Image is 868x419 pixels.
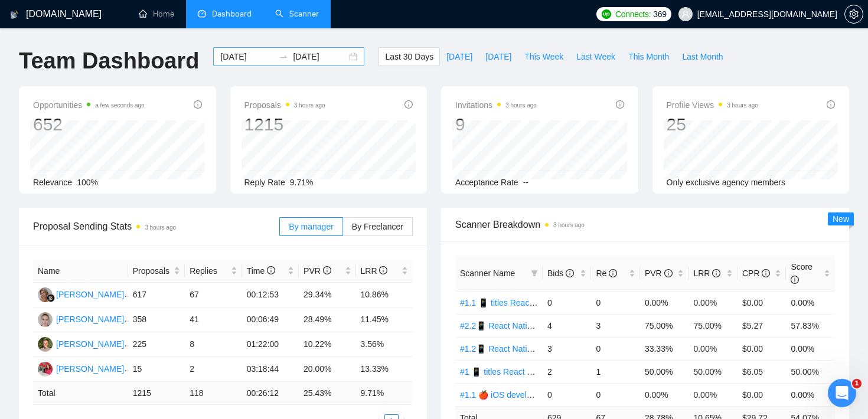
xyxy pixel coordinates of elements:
time: 3 hours ago [727,102,758,109]
a: homeHome [139,9,174,19]
td: 50.00% [786,360,835,383]
span: Only exclusive agency members [667,178,786,187]
td: 0.00% [688,383,738,406]
span: info-circle [379,266,387,274]
span: LRR [361,266,388,276]
td: 0.00% [688,291,738,314]
td: 3 [543,337,592,360]
img: upwork-logo.png [602,9,611,19]
span: Proposals [244,98,325,112]
td: 4 [543,314,592,337]
span: By manager [289,222,333,231]
td: $5.27 [738,314,787,337]
span: Score [791,262,812,284]
span: New [833,214,849,224]
td: 11.45% [356,307,413,332]
span: Proposals [133,264,171,277]
div: 25 [667,113,759,136]
span: Replies [190,264,228,277]
span: Acceptance Rate [455,178,518,187]
td: 01:22:00 [242,332,299,357]
img: P [38,337,53,352]
td: 0 [591,383,640,406]
span: user [681,10,690,18]
span: 1 [852,379,862,388]
span: to [279,52,288,61]
a: #1.1 📱 titles React Native Evhen (Tam) [460,298,606,307]
td: 0.00% [786,383,835,406]
td: 118 [185,382,242,405]
td: 00:06:49 [242,307,299,332]
td: 0 [591,291,640,314]
input: End date [293,50,347,63]
td: 617 [128,283,185,307]
span: info-circle [194,100,202,109]
span: Time [247,266,275,276]
td: 41 [185,307,242,332]
td: 3.56% [356,332,413,357]
th: Name [33,260,128,283]
span: Connects: [615,8,651,21]
span: PVR [645,269,673,278]
span: Invitations [455,98,537,112]
span: info-circle [267,266,275,274]
span: Last 30 Days [385,50,433,63]
td: Total [33,382,128,405]
div: [PERSON_NAME] [56,362,124,375]
div: [PERSON_NAME] [56,338,124,351]
span: Scanner Breakdown [455,217,835,232]
td: 0.00% [640,383,689,406]
td: 67 [185,283,242,307]
img: MC [38,287,53,302]
input: Start date [220,50,274,63]
td: 9.71 % [356,382,413,405]
img: TK [38,312,53,327]
span: info-circle [566,269,574,277]
span: info-circle [827,100,835,109]
time: 3 hours ago [553,222,585,228]
time: 3 hours ago [294,102,325,109]
td: 0.00% [640,291,689,314]
span: [DATE] [446,50,472,63]
button: Last Week [570,47,622,66]
td: 75.00% [640,314,689,337]
time: a few seconds ago [95,102,144,109]
td: 2 [543,360,592,383]
img: logo [10,5,18,24]
td: 13.33% [356,357,413,382]
a: setting [844,9,863,19]
h1: Team Dashboard [19,47,199,75]
span: LRR [693,269,720,278]
a: #1.2📱 React Native Evhen [460,344,562,353]
div: [PERSON_NAME] [56,313,124,326]
span: -- [523,178,528,187]
span: This Week [524,50,563,63]
th: Proposals [128,260,185,283]
span: info-circle [609,269,617,277]
span: info-circle [664,269,673,277]
a: MC[PERSON_NAME] [38,289,124,299]
td: 15 [128,357,185,382]
span: Profile Views [667,98,759,112]
span: Last Week [576,50,615,63]
span: Re [596,269,617,278]
span: filter [531,270,538,277]
td: 0.00% [786,291,835,314]
time: 3 hours ago [505,102,537,109]
span: Bids [547,269,574,278]
span: 9.71% [290,178,314,187]
div: [PERSON_NAME] [56,288,124,301]
td: 0.00% [786,337,835,360]
span: swap-right [279,52,288,61]
td: $0.00 [738,291,787,314]
span: CPR [742,269,770,278]
span: By Freelancer [352,222,403,231]
span: info-circle [762,269,770,277]
iframe: Intercom live chat [828,379,856,407]
td: 29.34% [299,283,355,307]
button: Expand window [185,5,207,27]
td: 50.00% [688,360,738,383]
td: 57.83% [786,314,835,337]
a: #1.1 🍎 iOS developer [PERSON_NAME] (Tam) 07/03 Profile Changed [460,390,722,400]
button: Last 30 Days [378,47,440,66]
